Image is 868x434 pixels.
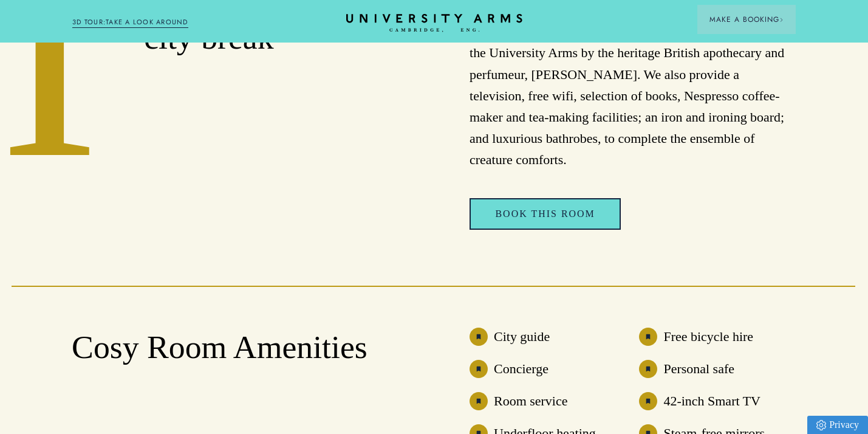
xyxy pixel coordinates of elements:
img: image-eb744e7ff81d60750c3343e6174bc627331de060-40x40-svg [639,392,657,410]
a: Book This Room [470,198,620,230]
span: Make a Booking [709,14,784,25]
h3: City guide [494,328,550,346]
h3: Personal safe [663,360,734,378]
a: Home [346,14,522,33]
button: Make a BookingArrow icon [697,5,796,34]
h3: 42-inch Smart TV [663,392,760,410]
img: image-e94e5ce88bee53a709c97330e55750c953861461-40x40-svg [470,360,488,378]
h3: Concierge [494,360,548,378]
h3: Free bicycle hire [663,328,753,346]
a: 3D TOUR:TAKE A LOOK AROUND [72,17,188,28]
h2: Cosy Room Amenities [72,328,397,368]
a: Privacy [807,416,868,434]
img: image-e94e5ce88bee53a709c97330e55750c953861461-40x40-svg [639,328,657,346]
img: image-eb744e7ff81d60750c3343e6174bc627331de060-40x40-svg [470,392,488,410]
img: image-eb744e7ff81d60750c3343e6174bc627331de060-40x40-svg [470,328,488,346]
img: Arrow icon [779,18,784,22]
img: Privacy [816,420,826,430]
h3: Room service [494,392,567,410]
img: image-eb744e7ff81d60750c3343e6174bc627331de060-40x40-svg [639,360,657,378]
